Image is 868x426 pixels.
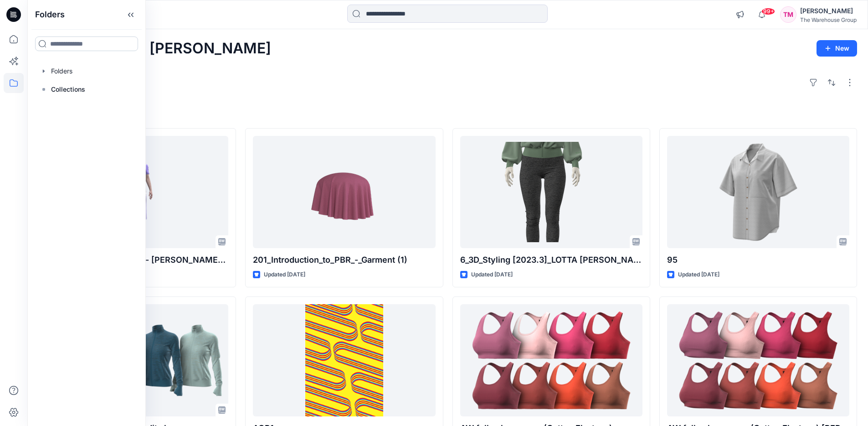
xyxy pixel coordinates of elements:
a: AW full colour range (Cotton Elastane) [460,304,642,417]
div: [PERSON_NAME] [800,5,857,16]
span: 99+ [761,8,775,15]
p: 95 [667,254,849,266]
p: Updated [DATE] [678,270,719,280]
a: 201_Introduction_to_PBR_-_Garment (1) [253,136,435,249]
a: AOP1 [253,304,435,417]
p: Collections [51,84,85,95]
a: 95 [667,136,849,249]
h4: Styles [38,108,857,119]
p: Updated [DATE] [471,270,513,280]
p: 6_3D_Styling [2023.3]_LOTTA [PERSON_NAME] [460,254,642,266]
a: AW full colour range (Cotton Elastane) olivia [667,304,849,417]
h2: Welcome back, [PERSON_NAME] [38,40,271,57]
div: The Warehouse Group [800,16,857,23]
a: 6_3D_Styling [2023.3]_LOTTA Naomi [460,136,642,249]
p: Updated [DATE] [264,270,305,280]
p: 201_Introduction_to_PBR_-_Garment (1) [253,254,435,266]
div: TM [780,6,796,23]
button: New [817,40,857,57]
